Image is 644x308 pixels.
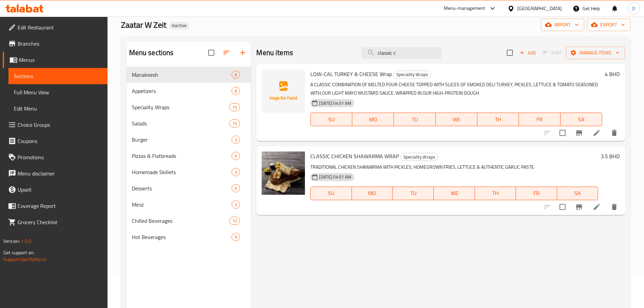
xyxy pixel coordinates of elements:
span: Desserts [132,184,232,192]
span: Select section first [539,48,566,58]
span: Version: [3,237,20,245]
span: CLASSIC CHICKEN SHAWARMA WRAP [310,151,399,161]
span: Edit Menu [14,104,102,113]
nav: Menu sections [126,64,251,248]
div: Hot Beverages9 [126,229,251,245]
button: delete [606,199,622,215]
span: Promotions [18,153,102,161]
span: TU [396,188,431,198]
span: Edit Restaurant [18,23,102,31]
p: A CLASSIC COMBINATION OF MELTED FOUR CHEESE TOPPED WITH SLICES OF SMOKED DELI TURKEY, PICKLES, LE... [310,80,602,97]
div: items [232,184,240,192]
div: Chilled Beverages10 [126,213,251,229]
div: items [229,217,240,225]
span: 15 [230,104,240,111]
span: 6 [232,153,240,159]
a: Choice Groups [3,117,108,133]
a: Support.OpsPlatform [3,255,46,264]
span: Manakeesh [132,71,232,79]
span: 8 [232,88,240,94]
h6: 3.5 BHD [601,151,620,161]
span: TU [397,115,433,124]
span: WE [438,115,475,124]
button: SA [560,113,602,126]
span: SA [563,115,599,124]
button: TU [393,187,434,200]
img: LOW-CAL TURKEY & CHEESE Wrap [262,69,305,113]
button: SU [310,187,352,200]
span: Inactive [169,23,189,28]
span: Menu disclaimer [18,169,102,177]
button: Branch-specific-item [571,199,587,215]
span: Menus [19,56,102,64]
span: 8 [232,72,240,78]
span: Zaatar W Zeit [121,17,166,32]
div: Manakeesh8 [126,67,251,83]
a: Menus [3,52,108,68]
span: FR [519,188,554,198]
div: items [232,200,240,209]
span: LOW-CAL TURKEY & CHEESE Wrap [310,69,392,79]
div: items [229,119,240,127]
span: Speciality Wraps [401,153,438,161]
a: Grocery Checklist [3,214,108,230]
a: Full Menu View [8,84,108,100]
button: FR [516,187,557,200]
button: FR [519,113,560,126]
span: FR [522,115,558,124]
button: SA [557,187,598,200]
span: Salads [132,119,230,127]
div: [GEOGRAPHIC_DATA] [517,5,562,12]
span: Select to update [555,200,570,214]
div: Homemade Skillets3 [126,164,251,180]
span: 15 [230,120,240,127]
span: 3 [232,137,240,143]
span: Homemade Skillets [132,168,232,176]
span: SU [313,115,350,124]
div: items [232,152,240,160]
button: WE [436,113,477,126]
button: SU [310,113,352,126]
button: TH [477,113,519,126]
span: Full Menu View [14,88,102,96]
h6: 4 BHD [605,69,620,79]
a: Sections [8,68,108,84]
span: MO [355,115,391,124]
span: SA [560,188,595,198]
button: export [587,19,630,31]
a: Edit Restaurant [3,19,108,35]
a: Coupons [3,133,108,149]
a: Edit Menu [8,100,108,117]
span: Miniz [132,200,232,209]
span: 3 [232,202,240,208]
button: import [541,19,584,31]
div: Pizzas & Flatbreads6 [126,148,251,164]
span: Get support on: [3,248,34,257]
span: TH [478,188,513,198]
span: Pizzas & Flatbreads [132,152,232,160]
span: [DATE] 04:51 AM [316,174,354,180]
span: SU [313,188,349,198]
span: Add [519,49,537,57]
a: Branches [3,35,108,52]
span: MO [355,188,390,198]
span: Appetizers [132,87,232,95]
span: 1.0.0 [21,237,31,245]
span: export [592,21,625,29]
a: Promotions [3,149,108,165]
input: search [361,47,441,59]
span: import [546,21,579,29]
span: Hot Beverages [132,233,232,241]
button: MO [352,113,394,126]
h2: Menu sections [129,48,174,58]
span: Coupons [18,137,102,145]
div: Speciality Wraps15 [126,99,251,115]
span: [DATE] 04:51 AM [316,100,354,106]
span: WE [436,188,472,198]
span: Chilled Beverages [132,217,230,225]
p: TRADITIONAL CHICKEN SHAWARMA WITH PICKLES, HOMEGROWN FRIES, LETTUCE & AUTHENTIC GARLIC PASTE [310,163,598,171]
button: Branch-specific-item [571,125,587,141]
